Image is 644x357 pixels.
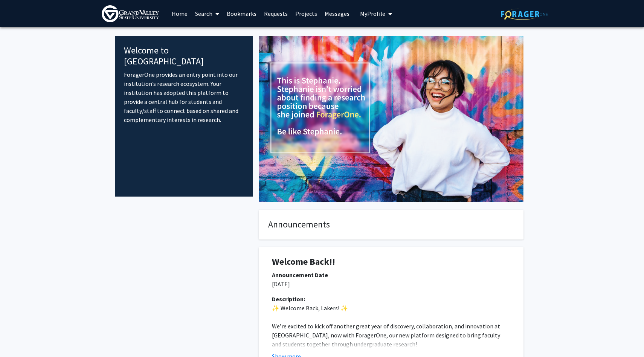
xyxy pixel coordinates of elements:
[272,270,510,279] div: Announcement Date
[272,304,510,313] p: ✨ Welcome Back, Lakers! ✨
[268,219,514,230] h4: Announcements
[321,0,353,27] a: Messages
[360,10,385,17] span: My Profile
[272,294,510,304] div: Description:
[259,36,523,202] img: Cover Image
[272,256,510,267] h1: Welcome Back!!
[260,0,291,27] a: Requests
[291,0,321,27] a: Projects
[272,279,510,288] p: [DATE]
[191,0,223,27] a: Search
[168,0,191,27] a: Home
[223,0,260,27] a: Bookmarks
[6,323,32,351] iframe: Chat
[272,322,510,349] p: We’re excited to kick off another great year of discovery, collaboration, and innovation at [GEOG...
[124,70,244,124] p: ForagerOne provides an entry point into our institution’s research ecosystem. Your institution ha...
[102,5,159,22] img: Grand Valley State University Logo
[501,8,548,20] img: ForagerOne Logo
[124,45,244,67] h4: Welcome to [GEOGRAPHIC_DATA]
